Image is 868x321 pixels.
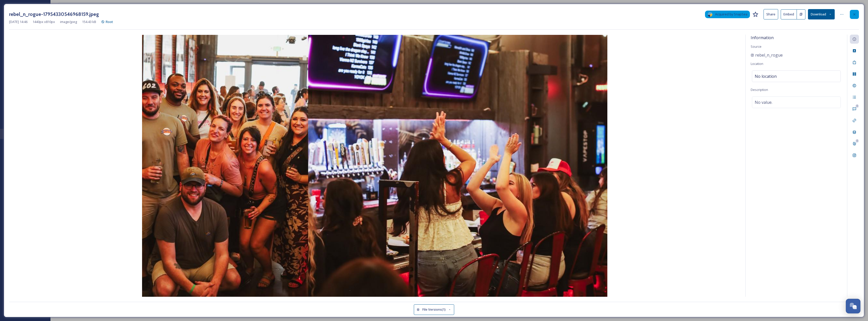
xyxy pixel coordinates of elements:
div: 0 [855,139,859,143]
h3: rebel_n_rogue-17954330546968159.jpeg [9,11,99,18]
span: 1440 px x 810 px [33,19,55,24]
span: 154.43 kB [82,19,96,24]
button: File Versions(1) [414,304,454,315]
span: No value. [755,99,772,105]
button: Share [764,9,778,19]
img: snapsea-logo.png [708,12,713,17]
button: Embed [781,9,797,19]
span: rebel_n_rogue [755,52,783,58]
a: rebel_n_rogue [751,52,783,58]
button: Open Chat [846,299,860,313]
div: 0 [855,104,859,108]
span: [DATE] 14:46 [9,19,28,24]
span: Acquired by SnapSea [715,12,747,17]
span: No location [755,73,777,79]
img: rebel_n_rogue-17954330546968159.jpeg [9,35,740,297]
span: Source [751,44,762,49]
span: image/jpeg [60,19,77,24]
span: Information [751,35,774,40]
span: Location [751,61,763,66]
button: Download [808,9,835,19]
span: Root [106,19,113,24]
span: Description [751,87,768,92]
